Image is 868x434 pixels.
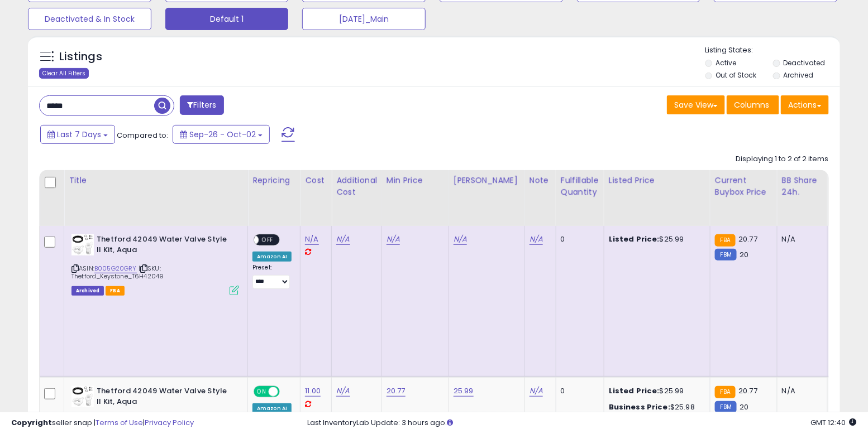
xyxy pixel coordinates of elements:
[454,175,520,186] div: [PERSON_NAME]
[117,130,168,141] span: Compared to:
[609,175,705,186] div: Listed Price
[180,95,223,115] button: Filters
[782,234,819,244] div: N/A
[530,385,543,397] a: N/A
[57,129,101,140] span: Last 7 Days
[715,401,737,413] small: FBM
[336,234,350,245] a: N/A
[336,175,377,198] div: Additional Cost
[71,264,164,281] span: | SKU: Thetford_Keystone_T6H42049
[97,386,232,409] b: Thetford 42049 Water Valve Style II Kit, Aqua
[715,234,736,247] small: FBA
[259,235,276,245] span: OFF
[252,264,292,289] div: Preset:
[165,8,289,30] button: Default 1
[71,286,104,296] span: Listings that have been deleted from Seller Central
[387,385,406,397] a: 20.77
[715,175,772,198] div: Current Buybox Price
[39,68,89,79] div: Clear All Filters
[561,234,595,244] div: 0
[11,417,52,428] strong: Copyright
[252,252,292,262] div: Amazon AI
[40,125,115,144] button: Last 7 Days
[307,418,857,428] div: Last InventoryLab Update: 3 hours ago.
[71,234,239,294] div: ASIN:
[189,129,256,140] span: Sep-26 - Oct-02
[305,385,321,397] a: 11.00
[715,386,736,398] small: FBA
[784,70,814,80] label: Archived
[59,49,102,65] h5: Listings
[94,264,137,273] a: B005G20GRY
[782,386,819,396] div: N/A
[781,95,829,114] button: Actions
[716,70,756,80] label: Out of Stock
[740,249,748,260] span: 20
[145,417,194,428] a: Privacy Policy
[302,8,426,30] button: [DATE]_Main
[530,175,551,186] div: Note
[305,234,318,245] a: N/A
[561,175,599,198] div: Fulfillable Quantity
[530,234,543,245] a: N/A
[71,386,94,407] img: 31UEAbBWP9L._SL40_.jpg
[811,417,857,428] span: 2025-10-10 12:40 GMT
[252,175,295,186] div: Repricing
[255,387,269,397] span: ON
[97,234,232,258] b: Thetford 42049 Water Valve Style II Kit, Aqua
[387,175,444,186] div: Min Price
[738,234,757,244] span: 20.77
[454,234,467,245] a: N/A
[667,95,725,114] button: Save View
[609,385,660,396] b: Listed Price:
[11,418,194,428] div: seller snap | |
[782,175,823,198] div: BB Share 24h.
[454,385,474,397] a: 25.99
[278,387,296,397] span: OFF
[716,58,736,67] label: Active
[561,386,595,396] div: 0
[734,99,769,110] span: Columns
[71,234,94,255] img: 31UEAbBWP9L._SL40_.jpg
[96,417,143,428] a: Terms of Use
[106,286,125,296] span: FBA
[609,234,702,244] div: $25.99
[387,234,400,245] a: N/A
[173,125,270,144] button: Sep-26 - Oct-02
[727,95,779,114] button: Columns
[336,385,350,397] a: N/A
[28,8,151,30] button: Deactivated & In Stock
[305,175,327,186] div: Cost
[715,249,737,261] small: FBM
[609,386,702,396] div: $25.99
[738,385,757,396] span: 20.77
[609,234,660,244] b: Listed Price:
[69,175,243,186] div: Title
[736,154,829,165] div: Displaying 1 to 2 of 2 items
[705,45,841,56] p: Listing States:
[784,58,826,67] label: Deactivated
